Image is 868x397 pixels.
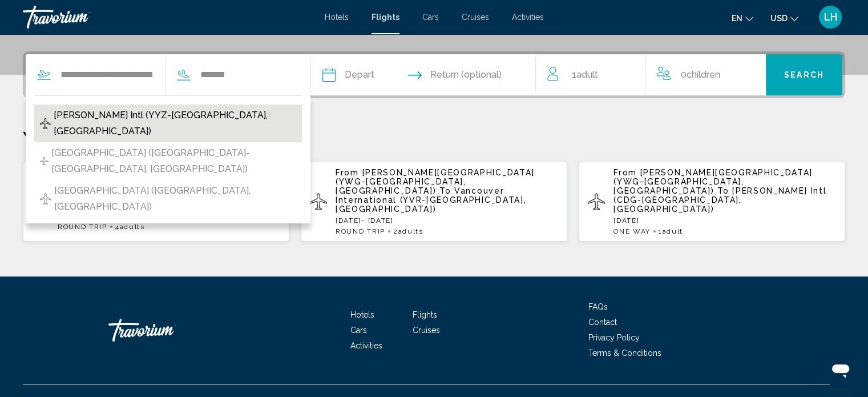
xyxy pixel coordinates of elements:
a: Cars [350,326,367,335]
span: [GEOGRAPHIC_DATA] ([GEOGRAPHIC_DATA]-[GEOGRAPHIC_DATA], [GEOGRAPHIC_DATA]) [51,145,296,177]
span: 1 [571,67,597,83]
p: [DATE] - [DATE] [336,216,558,224]
button: Return date [408,54,502,95]
span: To [717,186,729,195]
span: LH [824,11,837,23]
button: Travelers: 1 adult, 0 children [536,54,765,95]
button: [PERSON_NAME] Intl (YYZ-[GEOGRAPHIC_DATA], [GEOGRAPHIC_DATA]) [34,105,302,142]
a: Activities [512,13,544,22]
p: [DATE] [613,216,836,224]
div: Search widget [26,54,842,95]
span: Children [687,69,720,80]
a: Cars [422,13,439,22]
span: [GEOGRAPHIC_DATA] ([GEOGRAPHIC_DATA], [GEOGRAPHIC_DATA]) [54,183,296,215]
span: ROUND TRIP [336,227,385,235]
span: Return (optional) [430,67,502,83]
a: Hotels [325,13,349,22]
span: 0 [681,67,720,83]
a: Terms & Conditions [588,348,661,358]
button: Search [766,54,842,95]
span: 1 [659,227,683,235]
a: Flights [413,310,437,319]
a: Flights [372,13,399,22]
span: To [439,186,451,195]
a: Cruises [462,13,489,22]
button: Depart date [322,54,374,95]
button: From [PERSON_NAME][GEOGRAPHIC_DATA] (YWG-[GEOGRAPHIC_DATA], [GEOGRAPHIC_DATA]) To [PERSON_NAME] I... [579,161,845,242]
a: Travorium [108,313,223,347]
button: User Menu [815,5,845,29]
button: [GEOGRAPHIC_DATA] ([GEOGRAPHIC_DATA]-[GEOGRAPHIC_DATA], [GEOGRAPHIC_DATA]) [34,142,302,180]
a: Travorium [23,6,313,29]
a: Hotels [350,310,374,319]
span: ROUND TRIP [58,223,107,231]
span: ONE WAY [613,227,651,235]
span: Adult [576,69,597,80]
span: Search [784,71,824,80]
span: Vancouver International (YVR-[GEOGRAPHIC_DATA], [GEOGRAPHIC_DATA]) [336,186,526,214]
button: Change language [732,10,753,26]
button: From [PERSON_NAME][GEOGRAPHIC_DATA] (YWG-[GEOGRAPHIC_DATA], [GEOGRAPHIC_DATA]) To Edmonton Intl (... [23,161,289,242]
button: From [PERSON_NAME][GEOGRAPHIC_DATA] (YWG-[GEOGRAPHIC_DATA], [GEOGRAPHIC_DATA]) To Vancouver Inter... [301,161,567,242]
span: 4 [115,223,145,231]
p: Your Recent Searches [23,127,845,150]
span: USD [770,14,788,23]
a: Contact [588,318,617,327]
a: FAQs [588,302,608,311]
span: [PERSON_NAME] Intl (CDG-[GEOGRAPHIC_DATA], [GEOGRAPHIC_DATA]) [613,186,826,214]
span: Adults [120,223,145,231]
span: From [336,168,359,177]
span: [PERSON_NAME][GEOGRAPHIC_DATA] (YWG-[GEOGRAPHIC_DATA], [GEOGRAPHIC_DATA]) [613,168,813,195]
a: Activities [350,341,382,350]
span: Adult [662,227,683,235]
a: Privacy Policy [588,333,640,342]
span: [PERSON_NAME] Intl (YYZ-[GEOGRAPHIC_DATA], [GEOGRAPHIC_DATA]) [54,107,296,139]
button: Change currency [770,10,798,26]
a: Cruises [413,326,440,335]
button: [GEOGRAPHIC_DATA] ([GEOGRAPHIC_DATA], [GEOGRAPHIC_DATA]) [34,180,302,218]
span: [PERSON_NAME][GEOGRAPHIC_DATA] (YWG-[GEOGRAPHIC_DATA], [GEOGRAPHIC_DATA]) [336,168,535,195]
span: en [732,14,742,23]
span: 2 [393,227,423,235]
span: Adults [398,227,423,235]
span: From [613,168,637,177]
iframe: Button to launch messaging window [822,351,859,388]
